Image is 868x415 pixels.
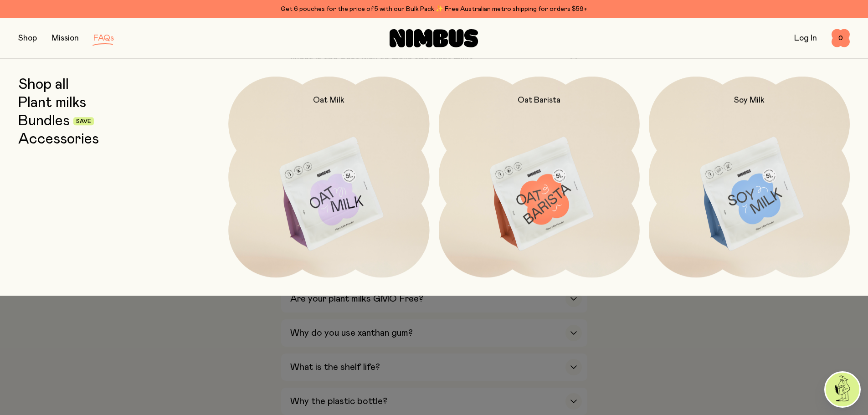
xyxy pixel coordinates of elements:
[18,113,70,129] a: Bundles
[734,95,765,106] h2: Soy Milk
[76,119,91,124] span: Save
[18,95,86,111] a: Plant milks
[51,34,79,42] a: Mission
[93,34,114,42] a: FAQs
[439,77,640,277] a: Oat Barista
[18,4,850,15] div: Get 6 pouches for the price of 5 with our Bulk Pack ✨ Free Australian metro shipping for orders $59+
[649,77,850,277] a: Soy Milk
[794,34,817,42] a: Log In
[826,373,859,406] img: agent
[313,95,344,106] h2: Oat Milk
[832,29,850,47] button: 0
[518,95,560,106] h2: Oat Barista
[18,77,69,93] a: Shop all
[228,77,429,277] a: Oat Milk
[18,131,99,148] a: Accessories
